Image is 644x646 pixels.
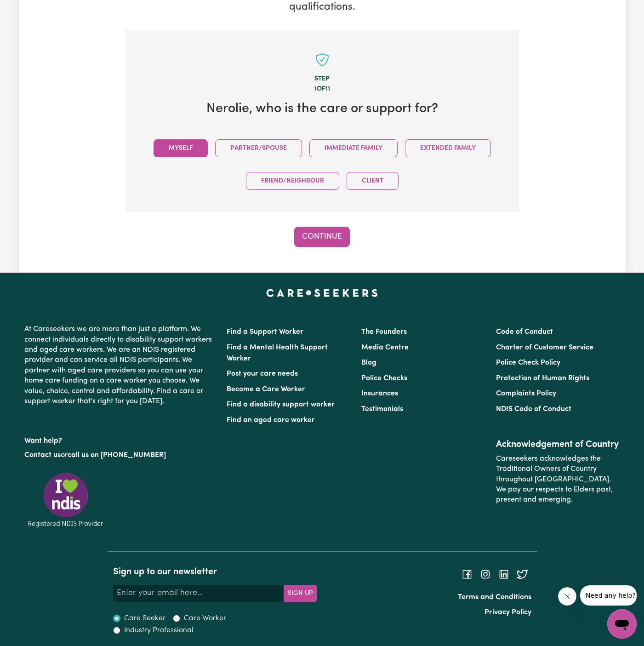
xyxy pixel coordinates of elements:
a: Careseekers home page [266,289,378,297]
a: Insurances [361,390,398,397]
a: Police Checks [361,375,407,382]
button: Extended Family [405,139,491,157]
iframe: Message from company [580,585,637,606]
button: Continue [294,227,350,247]
button: Myself [154,139,208,157]
a: Follow Careseekers on Twitter [517,571,528,578]
p: or [24,446,216,464]
a: Code of Conduct [496,328,553,336]
button: Subscribe [284,585,317,601]
a: Follow Careseekers on Facebook [462,571,473,578]
a: Find an aged care worker [227,417,315,424]
label: Care Seeker [124,613,165,624]
button: Partner/Spouse [215,139,302,157]
a: Police Check Policy [496,359,560,366]
h2: Sign up to our newsletter [113,566,317,577]
a: Find a Support Worker [227,328,303,336]
a: call us on [PHONE_NUMBER] [68,452,166,459]
h2: Nerolie , who is the care or support for? [140,101,504,117]
label: Care Worker [184,613,226,624]
img: Registered NDIS provider [24,471,107,529]
a: Blog [361,359,376,366]
a: Terms and Conditions [458,594,531,601]
a: Protection of Human Rights [496,375,589,382]
p: Want help? [24,432,216,446]
a: Follow Careseekers on LinkedIn [498,571,509,578]
button: Friend/Neighbour [246,172,339,190]
iframe: Button to launch messaging window [607,609,637,639]
a: Complaints Policy [496,390,556,397]
a: Privacy Policy [484,609,531,616]
a: Testimonials [361,406,403,413]
a: The Founders [361,328,407,336]
a: Contact us [24,452,61,459]
a: Follow Careseekers on Instagram [480,571,491,578]
input: Enter your email here... [113,585,284,601]
a: Find a Mental Health Support Worker [227,344,328,362]
a: Media Centre [361,344,409,351]
a: Find a disability support worker [227,401,335,408]
p: At Careseekers we are more than just a platform. We connect individuals directly to disability su... [24,320,216,410]
div: 1 of 11 [140,84,504,94]
p: Careseekers acknowledges the Traditional Owners of Country throughout [GEOGRAPHIC_DATA]. We pay o... [496,450,620,509]
a: NDIS Code of Conduct [496,406,571,413]
a: Become a Care Worker [227,386,305,393]
button: Client [347,172,399,190]
label: Industry Professional [124,625,194,636]
button: Immediate Family [309,139,398,157]
h2: Acknowledgement of Country [496,439,620,450]
iframe: Close message [558,587,576,606]
a: Post your care needs [227,370,298,377]
div: Step [140,74,504,84]
a: Charter of Customer Service [496,344,593,351]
